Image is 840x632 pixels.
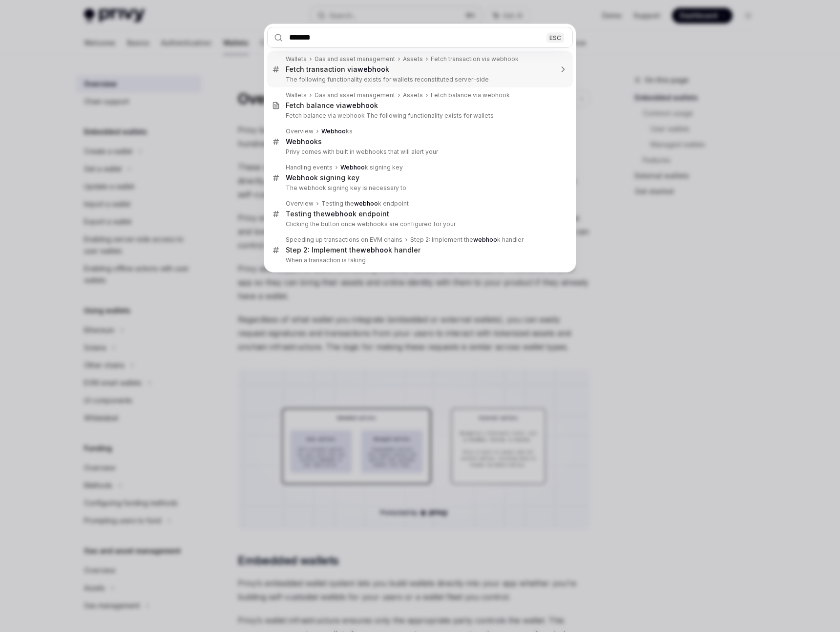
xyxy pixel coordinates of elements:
[286,76,552,84] p: The following functionality exists for wallets reconstituted server-side
[286,65,389,74] div: Fetch transaction via k
[286,91,307,99] div: Wallets
[315,55,395,63] div: Gas and asset management
[473,236,497,243] b: webhoo
[286,173,359,182] div: k signing key
[286,101,378,110] div: Fetch balance via k
[340,164,365,171] b: Webhoo
[286,137,322,146] div: ks
[286,220,552,228] p: Clicking the button once webhooks are configured for your
[325,210,353,218] b: webhoo
[431,55,519,63] div: Fetch transaction via webhook
[286,256,552,264] p: When a transaction is taking
[286,148,552,156] p: Privy comes with built in webhooks that will alert your
[431,91,510,99] div: Fetch balance via webhook
[357,65,385,73] b: webhoo
[403,55,423,63] div: Assets
[354,200,378,207] b: webhoo
[286,127,314,135] div: Overview
[321,127,346,135] b: Webhoo
[286,55,307,63] div: Wallets
[286,200,314,208] div: Overview
[321,200,409,208] div: Testing the k endpoint
[286,164,333,171] div: Handling events
[315,91,395,99] div: Gas and asset management
[410,236,524,244] div: Step 2: Implement the k handler
[286,137,314,146] b: Webhoo
[340,164,403,171] div: k signing key
[286,173,314,182] b: Webhoo
[403,91,423,99] div: Assets
[286,236,402,244] div: Speeding up transactions on EVM chains
[286,210,389,218] div: Testing the k endpoint
[286,246,420,254] div: Step 2: Implement the k handler
[360,246,388,254] b: webhoo
[321,127,353,135] div: ks
[286,184,552,192] p: The webhook signing key is necessary to
[546,32,564,42] div: ESC
[346,101,374,109] b: webhoo
[286,112,552,120] p: Fetch balance via webhook The following functionality exists for wallets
